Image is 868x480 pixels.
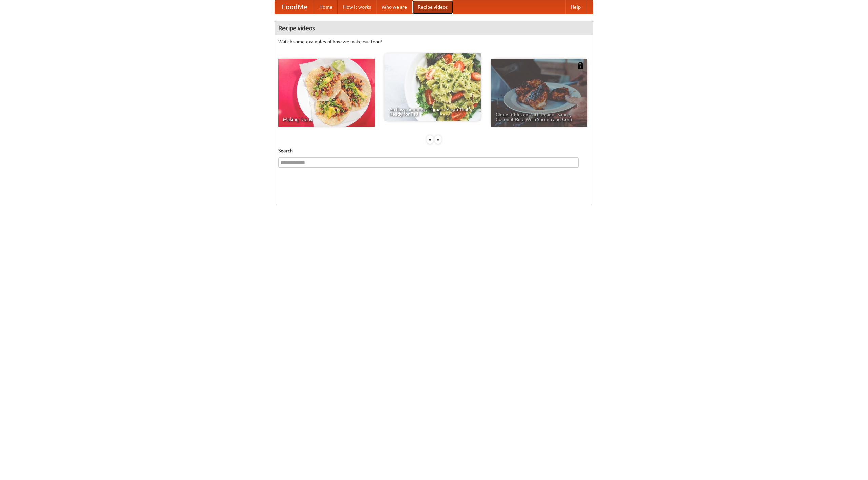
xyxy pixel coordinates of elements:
p: Watch some examples of how we make our food! [278,38,590,45]
span: An Easy, Summery Tomato Pasta That's Ready for Fall [389,107,476,116]
a: Home [314,0,338,14]
a: Help [565,0,586,14]
h4: Recipe videos [275,21,593,35]
img: 483408.png [577,62,584,69]
div: « [427,135,433,144]
div: » [435,135,441,144]
a: Who we are [376,0,412,14]
a: FoodMe [275,0,314,14]
h5: Search [278,147,590,154]
a: An Easy, Summery Tomato Pasta That's Ready for Fall [384,53,481,121]
a: Recipe videos [412,0,453,14]
span: Making Tacos [283,117,370,122]
a: Making Tacos [278,59,375,127]
a: How it works [338,0,376,14]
